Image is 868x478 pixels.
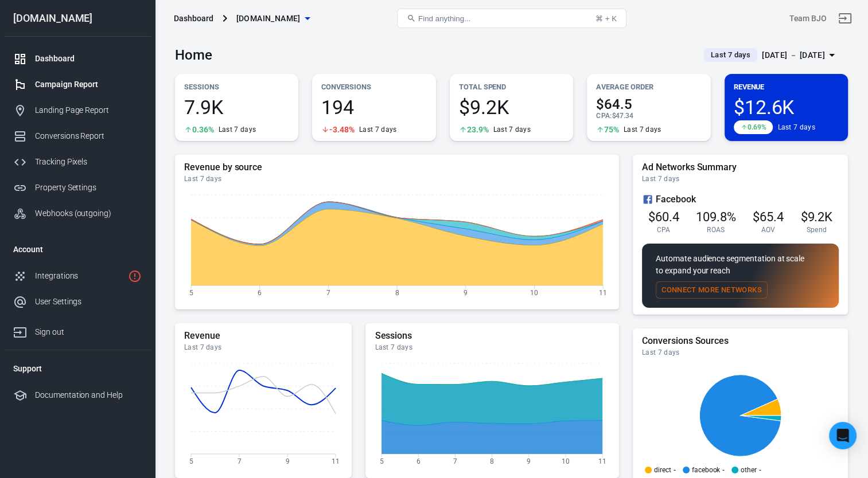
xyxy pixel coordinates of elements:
tspan: 7 [453,457,457,465]
tspan: 8 [395,288,399,296]
div: Sign out [35,326,142,338]
div: Last 7 days [375,343,609,352]
span: $60.4 [648,210,679,224]
a: Webhooks (outgoing) [4,201,151,226]
a: Conversions Report [4,123,151,149]
span: $65.4 [753,210,784,224]
div: Last 7 days [219,125,256,134]
p: Sessions [184,81,289,93]
tspan: 7 [238,457,242,465]
tspan: 5 [189,288,193,296]
span: Find anything... [418,14,470,23]
div: Last 7 days [184,174,610,183]
tspan: 11 [332,457,340,465]
h5: Sessions [375,330,609,342]
div: Last 7 days [642,348,839,357]
tspan: 9 [527,457,531,465]
tspan: 6 [417,457,421,465]
tspan: 10 [530,288,538,296]
a: Sign out [831,5,859,32]
span: CPA : [596,112,612,120]
a: Property Settings [4,175,151,201]
span: - [722,467,725,473]
li: Support [4,355,151,382]
tspan: 7 [326,288,330,296]
div: Webhooks (outgoing) [35,207,142,220]
span: 194 [321,97,426,117]
a: Tracking Pixels [4,149,151,175]
div: Tracking Pixels [35,156,142,168]
tspan: 5 [189,457,193,465]
div: Campaign Report [35,79,142,91]
p: facebook [692,467,721,473]
div: Property Settings [35,182,142,194]
div: Account id: prrV3eoo [789,13,827,25]
div: Last 7 days [624,125,661,134]
div: Open Intercom Messenger [829,422,857,449]
span: 75% [604,126,619,134]
h5: Ad Networks Summary [642,162,839,173]
span: brandijonesofficial.com [236,11,301,26]
tspan: 10 [562,457,570,465]
p: Total Spend [459,81,564,93]
div: Documentation and Help [35,389,142,401]
p: other [741,467,757,473]
div: Integrations [35,270,123,282]
a: Dashboard [4,46,151,72]
span: $12.6K [734,97,839,117]
div: Dashboard [35,53,142,65]
span: $64.5 [596,97,701,111]
div: Last 7 days [642,174,839,183]
div: [DATE] － [DATE] [762,48,825,62]
span: CPA [657,225,671,234]
a: Sign out [4,315,151,345]
button: Last 7 days[DATE] － [DATE] [695,46,848,65]
button: Find anything...⌘ + K [397,9,626,28]
h5: Revenue [184,330,342,342]
span: ROAS [707,225,725,234]
svg: 1 networks not verified yet [128,269,142,283]
div: Landing Page Report [35,104,142,116]
span: AOV [761,225,776,234]
div: Dashboard [174,13,213,24]
span: $9.2K [800,210,832,224]
h3: Home [175,47,212,63]
span: 23.9% [467,126,489,134]
div: ⌘ + K [595,14,617,23]
div: Last 7 days [359,125,396,134]
div: Last 7 days [493,125,531,134]
span: Spend [807,225,827,234]
tspan: 11 [599,457,607,465]
p: Conversions [321,81,426,93]
div: User Settings [35,296,142,308]
div: Last 7 days [184,343,342,352]
span: - [759,467,761,473]
a: User Settings [4,289,151,315]
li: Account [4,236,151,263]
span: -3.48% [329,126,355,134]
span: 109.8% [696,210,736,224]
span: 0.36% [192,126,214,134]
span: Last 7 days [706,49,755,61]
p: Revenue [734,81,839,93]
span: 7.9K [184,97,289,117]
div: Conversions Report [35,130,142,142]
button: Connect More Networks [656,281,768,299]
svg: Facebook Ads [642,193,653,206]
button: [DOMAIN_NAME] [232,8,314,29]
div: Last 7 days [777,123,815,132]
p: Average Order [596,81,701,93]
h5: Conversions Sources [642,335,839,347]
a: Landing Page Report [4,97,151,123]
tspan: 5 [380,457,384,465]
span: $47.34 [612,112,633,120]
tspan: 9 [464,288,468,296]
h5: Revenue by source [184,162,610,173]
p: Automate audience segmentation at scale to expand your reach [656,253,825,277]
tspan: 11 [599,288,607,296]
div: [DOMAIN_NAME] [4,13,151,23]
span: $9.2K [459,97,564,117]
p: direct [654,467,671,473]
tspan: 6 [258,288,262,296]
span: 0.69% [748,124,766,131]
